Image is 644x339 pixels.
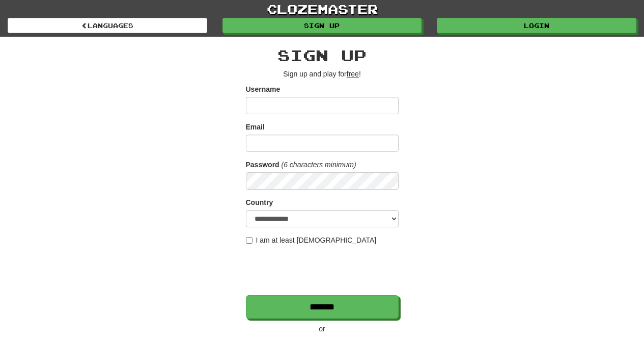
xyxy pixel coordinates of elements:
em: (6 characters minimum) [282,161,356,169]
label: Username [246,84,281,94]
a: Login [437,18,636,33]
label: Country [246,197,273,207]
input: I am at least [DEMOGRAPHIC_DATA] [246,237,253,244]
p: or [246,324,399,334]
label: I am at least [DEMOGRAPHIC_DATA] [246,235,377,245]
a: Sign up [222,18,422,33]
label: Email [246,122,265,132]
label: Password [246,160,279,170]
h2: Sign up [246,47,399,64]
iframe: reCAPTCHA [246,250,401,290]
a: Languages [8,18,207,33]
p: Sign up and play for ! [246,69,399,79]
u: free [347,70,359,78]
